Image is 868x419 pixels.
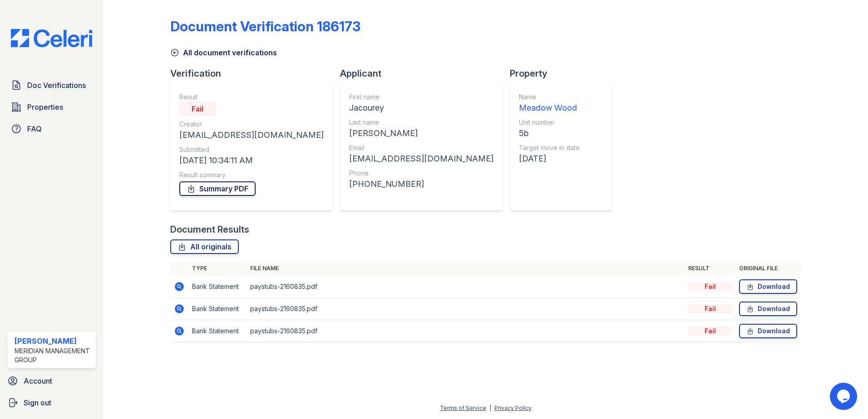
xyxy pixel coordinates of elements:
[340,67,510,80] div: Applicant
[170,67,340,80] div: Verification
[24,375,52,386] span: Account
[179,129,324,141] div: [EMAIL_ADDRESS][DOMAIN_NAME]
[7,120,96,138] a: FAQ
[15,346,92,365] div: Meridian Management Group
[489,404,491,411] div: |
[739,324,797,338] a: Download
[830,383,859,410] iframe: chat widget
[7,98,96,116] a: Properties
[735,261,801,276] th: Original file
[179,93,324,102] div: Result
[685,261,735,276] th: Result
[179,154,324,167] div: [DATE] 10:34:11 AM
[519,118,580,127] div: Unit number
[7,76,96,94] a: Doc Verifications
[170,223,249,236] div: Document Results
[519,93,580,102] div: Name
[519,93,580,114] a: Name Meadow Wood
[739,302,797,316] a: Download
[179,145,324,154] div: Submitted
[349,152,493,165] div: [EMAIL_ADDRESS][DOMAIN_NAME]
[27,80,86,91] span: Doc Verifications
[349,143,493,152] div: Email
[349,102,493,114] div: Jacourey
[170,18,360,34] div: Document Verification 186173
[27,123,42,134] span: FAQ
[188,320,247,342] td: Bank Statement
[27,102,63,112] span: Properties
[170,47,277,58] a: All document verifications
[519,127,580,140] div: 5b
[349,93,493,102] div: First name
[688,304,732,313] div: Fail
[247,261,685,276] th: File name
[4,394,99,412] a: Sign out
[179,120,324,129] div: Creator
[349,169,493,178] div: Phone
[179,181,256,196] a: Summary PDF
[739,279,797,294] a: Download
[179,171,324,180] div: Result summary
[349,178,493,190] div: [PHONE_NUMBER]
[519,102,580,114] div: Meadow Wood
[688,282,732,291] div: Fail
[510,67,619,80] div: Property
[188,298,247,320] td: Bank Statement
[188,261,247,276] th: Type
[349,127,493,140] div: [PERSON_NAME]
[688,326,732,336] div: Fail
[15,336,92,346] div: [PERSON_NAME]
[494,404,532,411] a: Privacy Policy
[179,102,216,116] div: Fail
[519,152,580,165] div: [DATE]
[4,372,99,390] a: Account
[440,404,486,411] a: Terms of Service
[247,320,685,342] td: paystubs-2160835.pdf
[170,239,239,254] a: All originals
[188,276,247,298] td: Bank Statement
[247,276,685,298] td: paystubs-2160835.pdf
[519,143,580,152] div: Target move in date
[349,118,493,127] div: Last name
[4,29,99,47] img: CE_Logo_Blue-a8612792a0a2168367f1c8372b55b34899dd931a85d93a1a3d3e32e68fde9ad4.png
[247,298,685,320] td: paystubs-2160835.pdf
[24,397,51,408] span: Sign out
